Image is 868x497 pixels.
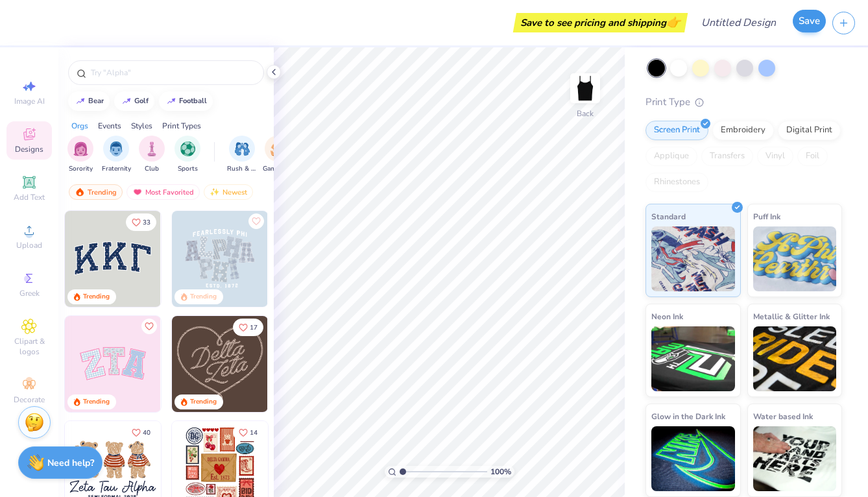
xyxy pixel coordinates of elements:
div: filter for Sorority [67,136,93,174]
div: Rhinestones [645,173,708,192]
span: Add Text [14,192,45,202]
span: Neon Ink [651,309,683,323]
button: Like [126,213,156,231]
div: Applique [645,147,697,166]
span: Glow in the Dark Ink [651,409,725,423]
input: Untitled Design [691,10,786,36]
img: 5a4b4175-9e88-49c8-8a23-26d96782ddc6 [172,211,268,307]
button: Like [233,319,263,336]
button: filter button [102,136,131,174]
img: Puff Ink [753,226,837,291]
img: 5ee11766-d822-42f5-ad4e-763472bf8dcf [160,316,256,412]
img: Glow in the Dark Ink [651,426,735,491]
span: Rush & Bid [227,164,257,174]
button: Save [793,10,826,32]
img: Metallic & Glitter Ink [753,326,837,391]
span: Decorate [14,394,45,405]
button: filter button [263,136,293,174]
button: filter button [175,136,200,174]
button: filter button [227,136,257,174]
span: Club [145,164,159,174]
div: Back [577,108,594,119]
div: Styles [131,120,152,132]
div: Trending [190,397,217,407]
img: 12710c6a-dcc0-49ce-8688-7fe8d5f96fe2 [172,316,268,412]
img: Sorority Image [73,141,88,156]
button: Like [126,424,156,441]
button: filter button [67,136,93,174]
img: trending.gif [75,188,85,197]
span: Fraternity [102,164,131,174]
button: football [159,91,213,111]
img: trend_line.gif [166,97,176,105]
span: 100 % [490,466,511,478]
button: Like [233,424,263,441]
div: Save to see pricing and shipping [516,13,684,32]
div: Trending [83,292,110,302]
div: Screen Print [645,121,708,140]
span: Image AI [14,96,45,106]
span: Upload [16,240,42,250]
div: Trending [69,184,123,200]
div: Trending [83,397,110,407]
img: 9980f5e8-e6a1-4b4a-8839-2b0e9349023c [65,316,161,412]
span: Designs [15,144,43,154]
span: Metallic & Glitter Ink [753,309,830,323]
div: football [179,97,207,104]
img: Neon Ink [651,326,735,391]
img: Standard [651,226,735,291]
img: ead2b24a-117b-4488-9b34-c08fd5176a7b [267,316,363,412]
div: Events [98,120,121,132]
div: Print Type [645,95,842,110]
div: filter for Fraternity [102,136,131,174]
button: Like [248,213,264,229]
img: trend_line.gif [75,97,86,105]
span: Sorority [69,164,93,174]
span: Clipart & logos [6,336,52,357]
input: Try "Alpha" [90,66,256,79]
img: Club Image [145,141,159,156]
span: Water based Ink [753,409,813,423]
div: Foil [797,147,828,166]
span: Standard [651,210,686,223]
span: 👉 [666,14,681,30]
img: Fraternity Image [109,141,123,156]
img: 3b9aba4f-e317-4aa7-a679-c95a879539bd [65,211,161,307]
div: Print Types [162,120,201,132]
div: filter for Sports [175,136,200,174]
button: bear [68,91,110,111]
span: Greek [19,288,40,298]
span: 14 [250,430,258,436]
span: Game Day [263,164,293,174]
img: Newest.gif [210,188,220,197]
div: filter for Club [139,136,165,174]
div: Embroidery [712,121,774,140]
img: trend_line.gif [121,97,132,105]
div: Digital Print [778,121,841,140]
img: Sports Image [180,141,195,156]
div: Most Favorited [127,184,200,200]
img: Rush & Bid Image [235,141,250,156]
img: Back [572,75,598,101]
img: a3f22b06-4ee5-423c-930f-667ff9442f68 [267,211,363,307]
div: Transfers [701,147,753,166]
div: golf [134,97,149,104]
div: filter for Game Day [263,136,293,174]
div: Vinyl [757,147,793,166]
div: Trending [190,292,217,302]
button: golf [114,91,154,111]
span: 40 [143,430,151,436]
span: Puff Ink [753,210,780,223]
div: Orgs [71,120,88,132]
img: Water based Ink [753,426,837,491]
div: filter for Rush & Bid [227,136,257,174]
div: bear [88,97,104,104]
div: Newest [204,184,253,200]
img: edfb13fc-0e43-44eb-bea2-bf7fc0dd67f9 [160,211,256,307]
span: Sports [178,164,198,174]
span: 33 [143,219,151,226]
button: Like [141,319,157,334]
span: 17 [250,324,258,331]
img: Game Day Image [271,141,285,156]
strong: Need help? [47,457,94,469]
